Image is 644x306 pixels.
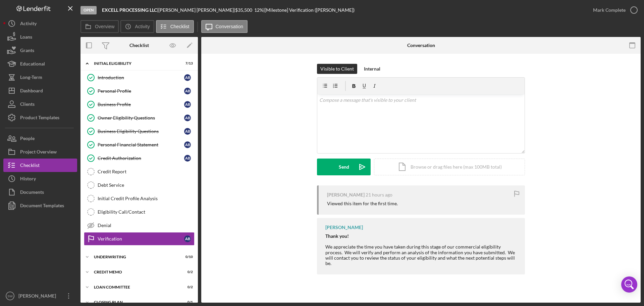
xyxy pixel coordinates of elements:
[94,270,176,274] div: CREDIT MEMO
[94,285,176,289] div: LOAN COMMITTEE
[181,255,193,259] div: 0 / 10
[181,300,193,304] div: 0 / 1
[94,61,176,65] div: Initial Eligibility
[94,255,176,259] div: UNDERWRITING
[94,300,176,304] div: CLOSING PLAN
[181,61,193,65] div: 7 / 13
[181,285,193,289] div: 0 / 2
[181,270,193,274] div: 0 / 2
[621,276,637,293] div: Open Intercom Messenger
